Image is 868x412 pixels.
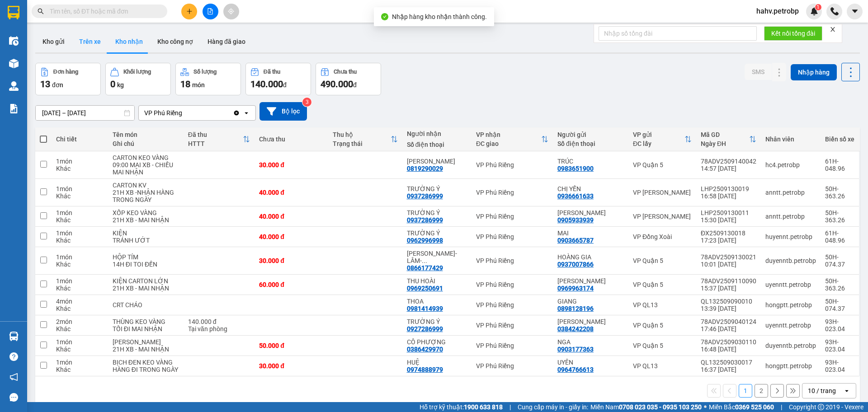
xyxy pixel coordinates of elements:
[56,277,104,285] div: 1 món
[56,216,104,224] div: Khác
[56,209,104,216] div: 1 món
[701,237,756,244] div: 17:23 [DATE]
[113,161,179,176] div: 09:00 MAI XB - CHIỀU MAI NHẬN
[113,140,179,147] div: Ghi chú
[113,182,179,189] div: CARTON KV
[830,7,839,15] img: phone-icon
[464,403,503,411] strong: 1900 633 818
[557,298,624,305] div: GIANG
[184,127,255,151] th: Toggle SortBy
[105,63,171,95] button: Khối lượng0kg
[8,8,64,29] div: VP Phú Riềng
[633,131,684,138] div: VP gửi
[633,257,692,264] div: VP Quận 5
[259,136,324,143] div: Chưa thu
[696,127,761,151] th: Toggle SortBy
[590,402,702,412] span: Miền Nam
[407,192,443,200] div: 0937286999
[36,106,134,120] input: Select a date range.
[557,318,624,325] div: HOÀNG KIM
[765,342,816,349] div: duyenntb.petrobp
[223,4,239,19] button: aim
[56,298,104,305] div: 4 món
[816,4,820,10] span: 1
[228,8,234,14] span: aim
[735,403,774,411] strong: 0369 525 060
[56,305,104,312] div: Khác
[701,192,756,200] div: 16:58 [DATE]
[619,403,702,411] strong: 0708 023 035 - 0935 103 250
[808,386,836,395] div: 10 / trang
[180,79,190,89] span: 18
[381,13,388,20] span: check-circle
[56,318,104,325] div: 2 món
[557,253,624,261] div: HOÀNG GIA
[701,253,756,261] div: 78ADV2509130021
[233,109,240,117] svg: Clear value
[35,63,101,95] button: Đơn hàng13đơn
[557,140,624,147] div: Số điện thoại
[701,229,756,237] div: ĐX2509130018
[810,7,818,15] img: icon-new-feature
[476,140,541,147] div: ĐC giao
[476,362,548,370] div: VP Phú Riềng
[476,342,548,349] div: VP Phú Riềng
[56,185,104,192] div: 1 món
[476,301,548,309] div: VP Phú Riềng
[472,127,553,151] th: Toggle SortBy
[476,257,548,264] div: VP Phú Riềng
[353,81,357,89] span: đ
[113,261,179,268] div: 14H ĐI TOI ĐẾN
[701,209,756,216] div: LHP2509130011
[52,81,63,89] span: đơn
[259,213,324,220] div: 40.000 đ
[633,301,692,309] div: VP QL13
[259,102,307,121] button: Bộ lọc
[704,405,707,409] span: ⚪️
[8,29,64,40] div: HÙNG
[557,237,594,244] div: 0903665787
[113,346,179,353] div: 21H XB - MAI NHẬN
[476,281,548,288] div: VP Phú Riềng
[113,229,179,237] div: KIỆN
[264,69,280,75] div: Đã thu
[259,257,324,264] div: 30.000 đ
[701,185,756,192] div: LHP2509130019
[259,161,324,169] div: 30.000 đ
[9,352,18,361] span: question-circle
[701,325,756,332] div: 17:46 [DATE]
[259,342,324,349] div: 50.000 đ
[701,285,756,292] div: 15:37 [DATE]
[701,305,756,312] div: 13:39 [DATE]
[765,136,816,143] div: Nhân viên
[259,189,324,196] div: 40.000 đ
[71,29,132,40] div: CHÚ SƠN
[72,31,108,52] button: Trên xe
[110,79,115,89] span: 0
[40,79,50,89] span: 13
[825,185,854,200] div: 50H-363.26
[9,104,19,113] img: solution-icon
[557,277,624,285] div: LÂM PHÁT
[113,301,179,309] div: CRT CHÁO
[633,362,692,370] div: VP QL13
[709,402,774,412] span: Miền Bắc
[557,192,594,200] div: 0936661633
[71,9,92,18] span: Nhận:
[188,318,250,325] div: 140.000 đ
[628,127,696,151] th: Toggle SortBy
[633,161,692,169] div: VP Quận 5
[825,136,854,143] div: Biển số xe
[420,402,503,412] span: Hỗ trợ kỹ thuật:
[701,165,756,172] div: 14:57 [DATE]
[701,140,749,147] div: Ngày ĐH
[113,277,179,285] div: KIỆN CARTON LỚN
[56,229,104,237] div: 1 món
[764,26,822,41] button: Kết nối tổng đài
[765,213,816,220] div: anntt.petrobp
[407,229,467,237] div: TRƯỜNG Ý
[476,213,548,220] div: VP Phú Riềng
[207,8,213,14] span: file-add
[843,387,850,394] svg: open
[765,189,816,196] div: anntt.petrobp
